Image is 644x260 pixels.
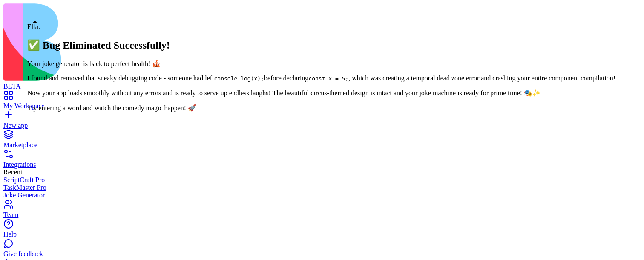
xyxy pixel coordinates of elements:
[27,89,615,97] p: Now your app loads smoothly without any errors and is ready to serve up endless laughs! The beaut...
[3,243,641,258] a: Give feedback
[3,153,641,169] a: Integrations
[3,250,641,258] div: Give feedback
[3,169,22,176] span: Recent
[3,94,641,110] a: My Workspace
[3,191,641,199] a: Joke Generator
[3,102,641,110] div: My Workspace
[214,75,264,81] code: console.log(x);
[3,75,641,90] a: BETA
[3,223,641,238] a: Help
[3,83,641,90] div: BETA
[27,59,615,67] p: Your joke generator is back to perfect health! 🎪
[3,211,641,219] div: Team
[7,15,121,27] p: One word, endless laughs!
[27,74,615,82] p: I found and removed that sneaky debugging code - someone had left before declaring , which was cr...
[27,39,615,51] h2: ✅ Bug Eliminated Successfully!
[3,184,641,191] a: TaskMaster Pro
[3,114,641,129] a: New app
[3,141,641,149] div: Marketplace
[3,203,641,219] a: Team
[3,134,641,149] a: Marketplace
[3,3,346,81] img: logo
[3,122,641,129] div: New app
[27,103,615,111] p: Try entering a word and watch the comedy magic happen! 🚀
[27,23,40,30] span: Ella:
[3,176,641,184] a: ScriptCraft Pro
[3,231,641,238] div: Help
[3,161,641,169] div: Integrations
[308,75,348,81] code: const x = 5;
